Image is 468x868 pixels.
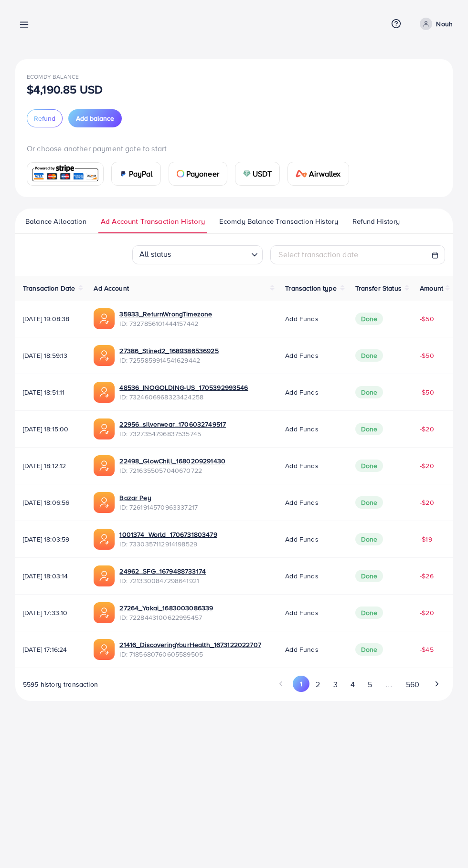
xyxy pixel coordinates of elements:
[27,109,63,127] button: Refund
[101,216,205,227] span: Ad Account Transaction History
[119,539,217,549] span: ID: 7330357112914198529
[285,314,318,324] span: Add funds
[119,346,218,356] a: 27386_Stined2_1689386536925
[420,424,434,434] span: -$20
[119,640,261,649] a: 21416_DiscoveringYourHealth_1673122022707
[119,603,213,613] a: 27264_Yakai_1683003086339
[23,680,98,689] span: 5595 history transaction
[94,418,115,439] img: ic-ads-acc.e4c84228.svg
[285,283,337,293] span: Transaction type
[253,168,272,179] span: USDT
[132,245,263,264] div: Search for option
[119,566,206,576] a: 24962_SFG_1679488733174
[30,164,100,184] img: card
[285,387,318,397] span: Add funds
[119,613,213,622] span: ID: 7228443100622995457
[119,576,206,586] span: ID: 7213300847298641921
[174,247,248,262] input: Search for option
[23,314,78,324] span: [DATE] 19:08:38
[76,114,114,123] span: Add balance
[285,461,318,471] span: Add funds
[119,502,198,512] span: ID: 7261914570963337217
[129,168,153,179] span: PayPal
[355,643,383,656] span: Done
[169,162,227,186] a: cardPayoneer
[278,249,358,260] span: Select transaction date
[119,356,218,365] span: ID: 7255859914541629442
[119,319,212,328] span: ID: 7327856101444157442
[119,649,261,659] span: ID: 7185680760605589505
[23,608,78,617] span: [DATE] 17:33:10
[420,351,434,360] span: -$50
[25,216,86,227] span: Balance Allocation
[420,461,434,471] span: -$20
[355,496,383,509] span: Done
[23,283,75,293] span: Transaction Date
[436,18,453,30] p: Nouh
[23,534,78,544] span: [DATE] 18:03:59
[355,607,383,619] span: Done
[355,283,402,293] span: Transfer Status
[285,608,318,617] span: Add funds
[68,109,122,127] button: Add balance
[285,534,318,544] span: Add funds
[285,351,318,360] span: Add funds
[23,351,78,360] span: [DATE] 18:59:13
[119,392,248,402] span: ID: 7324606968323424258
[94,492,115,513] img: ic-ads-acc.e4c84228.svg
[23,461,78,471] span: [DATE] 18:12:12
[420,387,434,397] span: -$50
[355,460,383,472] span: Done
[361,676,378,693] button: Go to page 5
[119,309,212,319] a: 35933_ReturnWrongTimezone
[296,170,307,178] img: card
[94,565,115,586] img: ic-ads-acc.e4c84228.svg
[23,571,78,581] span: [DATE] 18:03:14
[352,216,400,227] span: Refund History
[23,424,78,434] span: [DATE] 18:15:00
[27,84,103,95] p: $4,190.85 USD
[327,676,344,693] button: Go to page 3
[186,168,219,179] span: Payoneer
[285,571,318,581] span: Add funds
[355,570,383,582] span: Done
[420,534,432,544] span: -$19
[355,313,383,325] span: Done
[119,530,217,539] a: 1001374_World_1706731803479
[119,170,127,178] img: card
[219,216,338,227] span: Ecomdy Balance Transaction History
[23,498,78,507] span: [DATE] 18:06:56
[355,533,383,545] span: Done
[293,676,309,692] button: Go to page 1
[94,602,115,623] img: ic-ads-acc.e4c84228.svg
[285,498,318,507] span: Add funds
[94,308,115,329] img: ic-ads-acc.e4c84228.svg
[111,162,161,186] a: cardPayPal
[119,419,226,429] a: 22956_silverwear_1706032749517
[177,170,184,178] img: card
[94,283,129,293] span: Ad Account
[119,493,198,502] a: Bazar Pey
[309,676,327,693] button: Go to page 2
[94,529,115,550] img: ic-ads-acc.e4c84228.svg
[27,143,441,154] p: Or choose another payment gate to start
[399,676,425,693] button: Go to page 560
[94,345,115,366] img: ic-ads-acc.e4c84228.svg
[34,114,55,123] span: Refund
[285,645,318,654] span: Add funds
[285,424,318,434] span: Add funds
[138,246,173,262] span: All status
[23,387,78,397] span: [DATE] 18:51:11
[355,423,383,435] span: Done
[428,676,445,692] button: Go to next page
[309,168,340,179] span: Airwallex
[355,349,383,362] span: Done
[94,382,115,403] img: ic-ads-acc.e4c84228.svg
[420,283,443,293] span: Amount
[420,608,434,617] span: -$20
[23,645,78,654] span: [DATE] 17:16:24
[420,314,434,324] span: -$50
[27,162,104,186] a: card
[27,73,79,81] span: Ecomdy Balance
[420,645,434,654] span: -$45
